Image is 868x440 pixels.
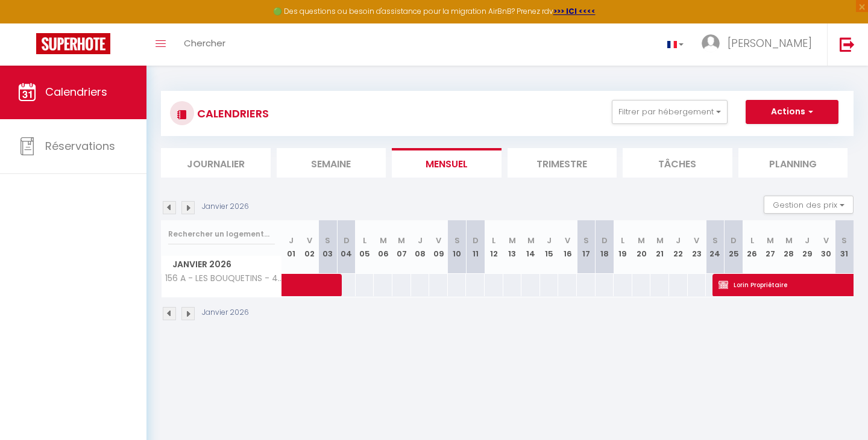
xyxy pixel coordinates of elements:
[750,235,754,246] abbr: L
[840,37,855,52] img: logout
[300,220,319,274] th: 02
[307,235,312,246] abbr: V
[583,235,589,246] abbr: S
[194,100,269,127] h3: CALENDRIERS
[725,220,743,274] th: 25
[746,100,838,124] button: Actions
[728,36,812,51] span: [PERSON_NAME]
[577,220,596,274] th: 17
[540,220,559,274] th: 15
[429,220,448,274] th: 09
[45,84,107,99] span: Calendriers
[163,274,284,283] span: 156 A - LES BOUQUETINS - 4 personnes et 2 enfants
[767,235,774,246] abbr: M
[553,6,596,16] a: >>> ICI <<<<
[418,235,423,246] abbr: J
[325,235,330,246] abbr: S
[632,220,651,274] th: 20
[466,220,485,274] th: 11
[612,100,728,124] button: Filtrer par hébergement
[485,220,503,274] th: 12
[565,235,570,246] abbr: V
[764,196,854,214] button: Gestion des prix
[805,235,810,246] abbr: J
[508,148,617,178] li: Trimestre
[398,235,405,246] abbr: M
[835,220,854,274] th: 31
[282,220,301,274] th: 01
[363,235,366,246] abbr: L
[277,148,386,178] li: Semaine
[656,235,664,246] abbr: M
[547,235,552,246] abbr: J
[356,220,374,274] th: 05
[694,235,699,246] abbr: V
[817,220,835,274] th: 30
[374,220,392,274] th: 06
[289,235,294,246] abbr: J
[509,235,516,246] abbr: M
[175,23,234,66] a: Chercher
[621,235,624,246] abbr: L
[841,235,847,246] abbr: S
[743,220,761,274] th: 26
[706,220,725,274] th: 24
[448,220,467,274] th: 10
[202,307,249,318] p: Janvier 2026
[392,220,411,274] th: 07
[623,148,732,178] li: Tâches
[36,33,110,54] img: Super Booking
[676,235,681,246] abbr: J
[780,220,799,274] th: 28
[650,220,669,274] th: 21
[436,235,441,246] abbr: V
[319,220,338,274] th: 03
[337,220,356,274] th: 04
[602,235,608,246] abbr: D
[168,223,275,245] input: Rechercher un logement...
[45,138,115,153] span: Réservations
[688,220,706,274] th: 23
[712,235,718,246] abbr: S
[823,235,829,246] abbr: V
[202,201,249,212] p: Janvier 2026
[614,220,632,274] th: 19
[669,220,688,274] th: 22
[380,235,387,246] abbr: M
[558,220,577,274] th: 16
[492,235,495,246] abbr: L
[702,34,720,52] img: ...
[344,235,350,246] abbr: D
[785,235,793,246] abbr: M
[521,220,540,274] th: 14
[162,256,281,273] span: Janvier 2026
[527,235,535,246] abbr: M
[392,148,502,178] li: Mensuel
[411,220,430,274] th: 08
[473,235,479,246] abbr: D
[638,235,645,246] abbr: M
[503,220,522,274] th: 13
[798,220,817,274] th: 29
[731,235,737,246] abbr: D
[161,148,271,178] li: Journalier
[454,235,460,246] abbr: S
[184,37,225,49] span: Chercher
[738,148,848,178] li: Planning
[693,23,827,66] a: ... [PERSON_NAME]
[596,220,614,274] th: 18
[761,220,780,274] th: 27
